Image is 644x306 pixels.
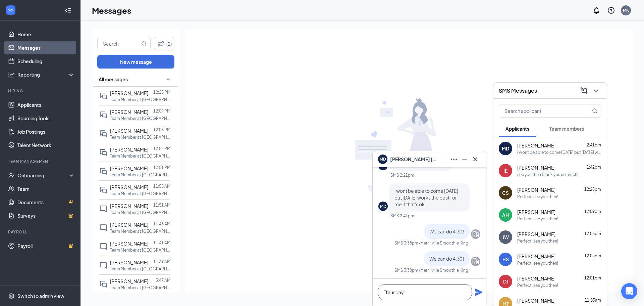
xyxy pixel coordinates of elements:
div: SMS 2:21pm [390,172,414,178]
h1: Messages [92,5,131,16]
span: 11:55am [585,298,601,303]
p: Team Member at [GEOGRAPHIC_DATA] [110,172,170,178]
div: CS [502,189,509,196]
svg: Cross [471,155,479,163]
svg: DoubleChat [99,92,107,100]
span: Applicants [505,126,529,132]
div: Perfect, see you then! [517,238,558,244]
div: SMS 3:38pm [394,267,418,273]
button: New message [97,55,174,69]
p: 12:08 PM [153,127,170,133]
div: Perfect, see you then! [517,282,558,288]
p: Team Member at [GEOGRAPHIC_DATA] [110,116,170,121]
p: 12:25 PM [153,89,170,95]
svg: DoubleChat [99,130,107,138]
span: [PERSON_NAME] [110,241,148,247]
div: Perfect, see you then! [517,216,558,222]
span: [PERSON_NAME] [110,90,148,96]
svg: ChatInactive [99,224,107,232]
svg: WorkstreamLogo [7,7,14,13]
span: [PERSON_NAME] [517,253,555,260]
p: Team Member at [GEOGRAPHIC_DATA] [110,97,170,102]
span: [PERSON_NAME] [110,203,148,209]
svg: Notifications [592,6,600,14]
div: MD [380,204,386,209]
span: • Merrillville Smoothie King [418,267,468,273]
a: Talent Network [17,138,75,152]
div: Reporting [17,71,75,78]
p: Team Member at [GEOGRAPHIC_DATA] [110,210,170,215]
span: We can do 4:30 ! [429,228,464,234]
p: 11:46 AM [153,221,170,227]
p: 12:09 PM [153,108,170,114]
p: Team Member at [GEOGRAPHIC_DATA] [110,285,170,291]
span: [PERSON_NAME] [517,142,555,149]
svg: ChatInactive [99,205,107,213]
svg: Minimize [461,155,469,163]
input: Search applicant [499,104,579,117]
button: ComposeMessage [579,85,589,96]
p: Team Member at [GEOGRAPHIC_DATA] [110,191,170,196]
p: 11:51 AM [153,202,170,208]
textarea: Thrusday [378,284,472,300]
p: Team Member at [GEOGRAPHIC_DATA] [110,134,170,140]
div: Perfect, see you then! [517,260,558,266]
div: Onboarding [17,172,69,179]
svg: ChevronDown [592,87,600,95]
p: 11:41 AM [153,240,170,246]
span: Team members [549,126,584,132]
div: AH [502,212,509,218]
svg: DoubleChat [99,148,107,157]
span: [PERSON_NAME] [517,164,555,171]
span: [PERSON_NAME] [517,297,555,304]
span: [PERSON_NAME] [517,186,555,193]
div: Payroll [8,229,73,235]
input: Search [98,37,140,50]
div: MD [502,145,509,152]
svg: DoubleChat [99,167,107,175]
div: Team Management [8,159,73,164]
span: All messages [99,76,128,83]
span: • Merrillville Smoothie King [418,240,468,246]
h3: SMS Messages [499,87,537,94]
span: i wont be able to come [DATE] but [DATE] works the best for me if that's ok [394,188,458,207]
svg: DoubleChat [99,111,107,119]
span: [PERSON_NAME] [517,209,555,215]
svg: MagnifyingGlass [141,41,147,46]
a: SurveysCrown [17,209,75,222]
svg: Ellipses [450,155,458,163]
svg: ChatInactive [99,261,107,269]
svg: Company [472,230,480,238]
div: SMS 3:38pm [394,240,418,246]
svg: MagnifyingGlass [592,108,597,114]
p: Team Member at [GEOGRAPHIC_DATA] [110,266,170,272]
svg: Filter [157,40,165,48]
svg: Analysis [8,71,15,78]
div: Perfect, see you then! [517,194,558,200]
span: 12:01pm [584,275,601,280]
p: Team Member at [GEOGRAPHIC_DATA] [110,247,170,253]
div: Hiring [8,88,73,94]
a: Scheduling [17,54,75,68]
svg: DoubleChat [99,186,107,194]
span: 12:02pm [584,253,601,258]
div: BS [502,256,509,263]
div: DJ [503,278,508,285]
span: [PERSON_NAME] [110,184,148,190]
svg: Settings [8,293,15,299]
span: 12:09pm [584,209,601,214]
p: 12:02 PM [153,146,170,151]
button: Cross [470,154,481,165]
div: MK [623,7,629,13]
span: [PERSON_NAME] [110,146,148,152]
p: Team Member at [GEOGRAPHIC_DATA] [110,153,170,159]
span: [PERSON_NAME] [110,222,148,228]
div: IE [503,167,507,174]
p: 11:55 AM [153,183,170,189]
span: 12:08pm [584,231,601,236]
p: 5:47 AM [156,277,170,283]
svg: ChatInactive [99,243,107,251]
a: PayrollCrown [17,239,75,253]
svg: DoubleChat [99,280,107,288]
svg: SmallChevronUp [164,75,172,83]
